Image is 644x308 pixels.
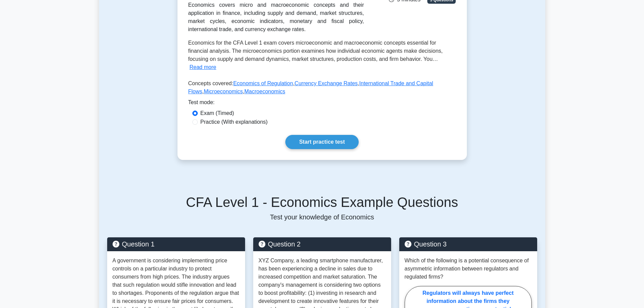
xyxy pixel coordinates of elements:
[405,257,532,281] p: Which of the following is a potential consequence of asymmetric information between regulators an...
[204,89,243,94] a: Microeconomics
[294,80,358,86] a: Currency Exchange Rates
[107,213,537,221] p: Test your knowledge of Economics
[200,109,234,117] label: Exam (Timed)
[188,79,456,98] p: Concepts covered: , , , ,
[113,240,240,248] h5: Question 1
[188,98,456,109] div: Test mode:
[200,118,268,126] label: Practice (With explanations)
[233,80,293,86] a: Economics of Regulation
[107,194,537,210] h5: CFA Level 1 - Economics Example Questions
[188,1,364,33] div: Economics covers micro and macroeconomic concepts and their application in finance, including sup...
[405,240,532,248] h5: Question 3
[244,89,285,94] a: Macroeconomics
[190,63,216,71] button: Read more
[259,240,386,248] h5: Question 2
[188,40,443,62] span: Economics for the CFA Level 1 exam covers microeconomic and macroeconomic concepts essential for ...
[285,135,359,149] a: Start practice test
